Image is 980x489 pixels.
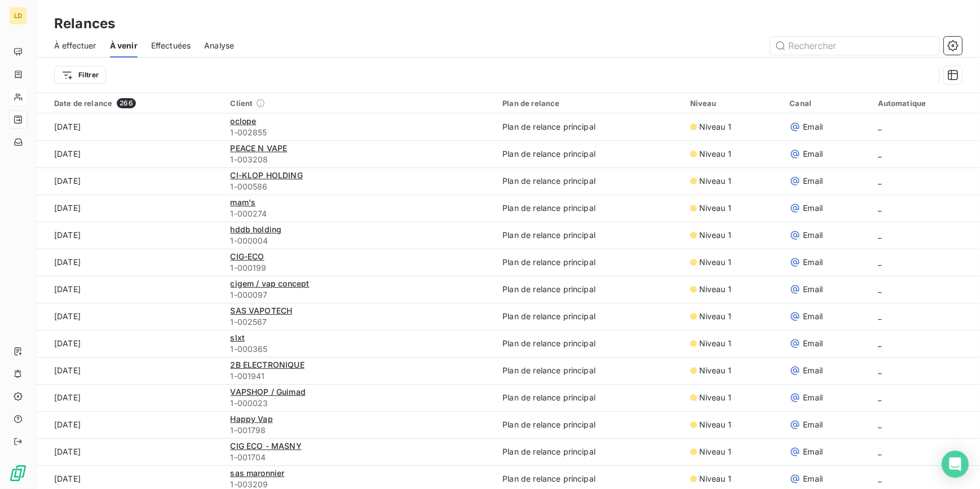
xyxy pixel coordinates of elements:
[496,411,683,438] td: Plan de relance principal
[878,447,881,456] span: _
[878,122,881,131] span: _
[770,37,939,55] input: Rechercher
[699,284,731,295] span: Niveau 1
[230,154,489,165] span: 1-003208
[230,181,489,192] span: 1-000586
[699,311,731,322] span: Niveau 1
[230,224,281,234] span: hddb holding
[789,99,864,108] div: Canal
[36,222,223,249] td: [DATE]
[803,121,823,133] span: Email
[803,338,823,349] span: Email
[496,168,683,195] td: Plan de relance principal
[496,195,683,222] td: Plan de relance principal
[36,411,223,438] td: [DATE]
[110,40,138,51] span: À venir
[803,311,823,322] span: Email
[803,419,823,430] span: Email
[496,438,683,465] td: Plan de relance principal
[36,357,223,384] td: [DATE]
[230,170,302,180] span: CI-KLOP HOLDING
[878,203,881,213] span: _
[878,284,881,294] span: _
[496,384,683,411] td: Plan de relance principal
[230,143,287,153] span: PEACE N VAPE
[230,398,489,409] span: 1-000023
[496,303,683,330] td: Plan de relance principal
[699,419,731,430] span: Niveau 1
[803,473,823,484] span: Email
[878,393,881,402] span: _
[204,40,234,51] span: Analyse
[803,446,823,457] span: Email
[803,365,823,376] span: Email
[496,113,683,140] td: Plan de relance principal
[36,249,223,276] td: [DATE]
[36,113,223,140] td: [DATE]
[230,127,489,138] span: 1-002855
[230,197,255,207] span: mam's
[496,276,683,303] td: Plan de relance principal
[803,175,823,187] span: Email
[230,343,489,355] span: 1-000365
[803,230,823,241] span: Email
[54,14,115,34] h3: Relances
[878,474,881,483] span: _
[699,175,731,187] span: Niveau 1
[699,365,731,376] span: Niveau 1
[878,257,881,267] span: _
[36,384,223,411] td: [DATE]
[9,464,27,482] img: Logo LeanPay
[230,360,304,369] span: 2B ELECTRONIQUE
[699,121,731,133] span: Niveau 1
[36,195,223,222] td: [DATE]
[36,276,223,303] td: [DATE]
[230,289,489,301] span: 1-000097
[230,441,301,451] span: CIG ECO - MASNY
[54,66,106,84] button: Filtrer
[54,40,96,51] span: À effectuer
[878,230,881,240] span: _
[699,338,731,349] span: Niveau 1
[230,425,489,436] span: 1-001798
[699,202,731,214] span: Niveau 1
[878,149,881,158] span: _
[36,438,223,465] td: [DATE]
[496,140,683,168] td: Plan de relance principal
[230,306,292,315] span: SAS VAPOTECH
[803,257,823,268] span: Email
[230,414,272,424] span: Happy Vap
[230,116,256,126] span: oclope
[230,316,489,328] span: 1-002567
[699,473,731,484] span: Niveau 1
[699,148,731,160] span: Niveau 1
[36,140,223,168] td: [DATE]
[878,176,881,186] span: _
[878,311,881,321] span: _
[699,446,731,457] span: Niveau 1
[230,468,284,478] span: sas maronnier
[496,330,683,357] td: Plan de relance principal
[230,452,489,463] span: 1-001704
[878,99,973,108] div: Automatique
[36,330,223,357] td: [DATE]
[690,99,776,108] div: Niveau
[117,98,135,108] span: 266
[230,387,305,397] span: VAPSHOP / Guimad
[942,451,969,478] div: Open Intercom Messenger
[878,420,881,429] span: _
[496,249,683,276] td: Plan de relance principal
[230,99,253,108] span: Client
[878,365,881,375] span: _
[230,235,489,246] span: 1-000004
[54,98,217,108] div: Date de relance
[496,357,683,384] td: Plan de relance principal
[9,7,27,25] div: LD
[230,262,489,274] span: 1-000199
[878,338,881,348] span: _
[230,279,309,288] span: cigem / vap concept
[803,148,823,160] span: Email
[151,40,191,51] span: Effectuées
[803,284,823,295] span: Email
[230,333,245,342] span: slxt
